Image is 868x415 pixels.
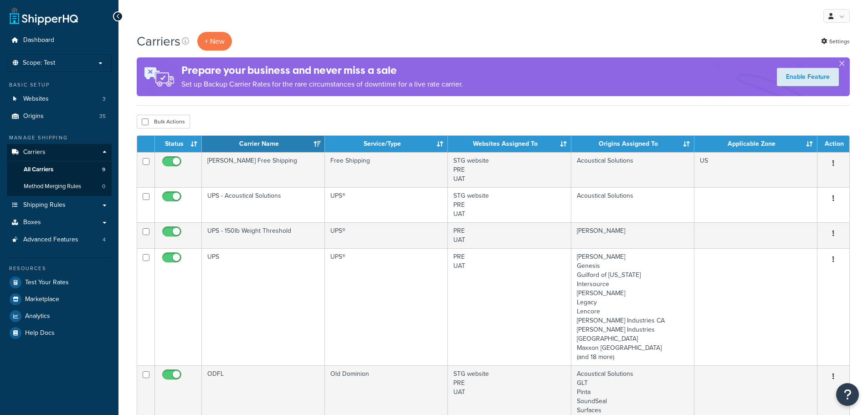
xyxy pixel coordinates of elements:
[181,63,463,78] h4: Prepare your business and never miss a sale
[817,136,849,152] th: Action
[325,248,448,365] td: UPS®
[24,166,53,174] span: All Carriers
[571,187,694,222] td: Acoustical Solutions
[137,115,190,128] button: Bulk Actions
[7,231,112,248] a: Advanced Features 4
[7,265,112,272] div: Resources
[102,183,105,190] span: 0
[155,136,202,152] th: Status: activate to sort column ascending
[7,308,112,324] a: Analytics
[325,222,448,248] td: UPS®
[23,113,44,120] span: Origins
[7,134,112,142] div: Manage Shipping
[448,136,571,152] th: Websites Assigned To: activate to sort column ascending
[7,231,112,248] li: Advanced Features
[25,313,50,320] span: Analytics
[25,279,69,287] span: Test Your Rates
[137,32,180,50] h1: Carriers
[448,222,571,248] td: PRE UAT
[102,166,105,174] span: 9
[181,78,463,91] p: Set up Backup Carrier Rates for the rare circumstances of downtime for a live rate carrier.
[836,383,859,406] button: Open Resource Center
[23,236,78,244] span: Advanced Features
[7,108,112,125] a: Origins 35
[7,144,112,196] li: Carriers
[571,136,694,152] th: Origins Assigned To: activate to sort column ascending
[571,222,694,248] td: [PERSON_NAME]
[23,219,41,226] span: Boxes
[571,248,694,365] td: [PERSON_NAME] Genesis Guilford of [US_STATE] Intersource [PERSON_NAME] Legacy Lencore [PERSON_NAM...
[202,187,325,222] td: UPS - Acoustical Solutions
[448,187,571,222] td: STG website PRE UAT
[571,152,694,187] td: Acoustical Solutions
[7,197,112,214] a: Shipping Rules
[24,183,81,190] span: Method Merging Rules
[197,32,232,51] button: + New
[7,178,112,195] li: Method Merging Rules
[7,291,112,307] a: Marketplace
[448,248,571,365] td: PRE UAT
[103,95,106,103] span: 3
[23,95,49,103] span: Websites
[99,113,106,120] span: 35
[777,68,839,86] a: Enable Feature
[7,91,112,108] a: Websites 3
[448,152,571,187] td: STG website PRE UAT
[23,201,66,209] span: Shipping Rules
[7,161,112,178] li: All Carriers
[10,7,78,25] a: ShipperHQ Home
[7,108,112,125] li: Origins
[821,35,850,48] a: Settings
[7,274,112,291] a: Test Your Rates
[103,236,106,244] span: 4
[325,152,448,187] td: Free Shipping
[694,152,817,187] td: US
[23,36,54,44] span: Dashboard
[23,59,55,67] span: Scope: Test
[7,144,112,161] a: Carriers
[23,149,46,156] span: Carriers
[325,187,448,222] td: UPS®
[7,214,112,231] a: Boxes
[137,57,181,96] img: ad-rules-rateshop-fe6ec290ccb7230408bd80ed9643f0289d75e0ffd9eb532fc0e269fcd187b520.png
[25,296,59,303] span: Marketplace
[202,136,325,152] th: Carrier Name: activate to sort column ascending
[7,91,112,108] li: Websites
[7,161,112,178] a: All Carriers 9
[202,152,325,187] td: [PERSON_NAME] Free Shipping
[7,178,112,195] a: Method Merging Rules 0
[694,136,817,152] th: Applicable Zone: activate to sort column ascending
[325,136,448,152] th: Service/Type: activate to sort column ascending
[7,81,112,89] div: Basic Setup
[7,32,112,49] a: Dashboard
[25,329,55,337] span: Help Docs
[202,248,325,365] td: UPS
[7,325,112,341] a: Help Docs
[202,222,325,248] td: UPS - 150lb Weight Threshold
